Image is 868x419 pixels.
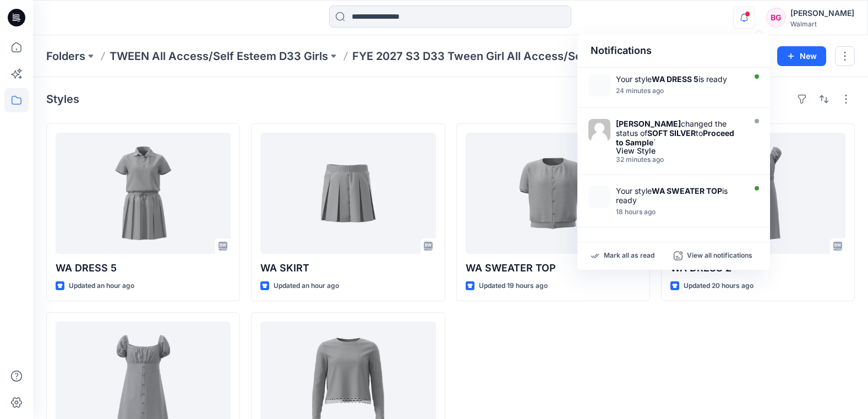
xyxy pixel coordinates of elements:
div: Your style is ready [616,186,743,205]
p: Updated an hour ago [274,280,339,292]
p: WA DRESS 5 [56,260,231,276]
p: Updated 20 hours ago [684,280,754,292]
div: changed the status of to ` [616,119,743,147]
div: Wednesday, October 01, 2025 00:39 [616,208,743,216]
a: WA SWEATER TOP [466,133,641,254]
div: [PERSON_NAME] [790,7,854,20]
div: View Style [616,147,743,155]
a: WA DRESS 5 [56,133,231,254]
div: BG [766,8,786,28]
p: WA SKIRT [260,260,435,276]
div: Wednesday, October 01, 2025 18:24 [616,156,743,164]
a: Folders [46,48,85,64]
strong: SOFT SILVER [647,128,696,138]
img: SOFT SILVER [588,74,610,96]
h4: Styles [46,92,79,106]
img: SOFT SILVER [588,186,610,208]
a: WA SKIRT [260,133,435,254]
strong: WA DRESS 5 [652,74,698,84]
strong: [PERSON_NAME] [616,119,681,128]
p: Updated an hour ago [69,280,134,292]
a: TWEEN All Access/Self Esteem D33 Girls [110,48,328,64]
p: Updated 19 hours ago [479,280,548,292]
p: FYE 2027 S3 D33 Tween Girl All Access/Self Esteem [352,48,593,64]
img: Alyssa Montalvo [588,119,610,141]
p: WA SWEATER TOP [466,260,641,276]
p: Mark all as read [604,251,654,261]
button: New [777,46,826,66]
p: View all notifications [687,251,752,261]
strong: WA SWEATER TOP [652,186,722,195]
div: Walmart [790,20,854,28]
strong: Proceed to Sample [616,128,734,147]
div: Your style is ready [616,74,743,84]
div: Notifications [577,34,770,68]
div: Wednesday, October 01, 2025 18:32 [616,87,743,95]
